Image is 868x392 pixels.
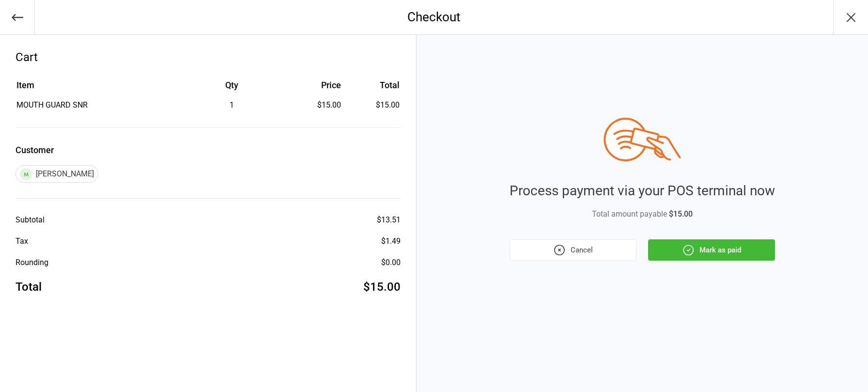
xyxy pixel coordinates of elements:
span: $15.00 [669,209,693,219]
div: $1.49 [381,235,401,247]
div: $0.00 [381,257,401,268]
div: Process payment via your POS terminal now [510,181,775,201]
div: Price [283,78,341,92]
button: Cancel [510,239,636,261]
div: Cart [15,48,401,66]
div: Subtotal [15,214,45,226]
div: $13.51 [377,214,401,226]
td: $15.00 [345,99,400,111]
div: $15.00 [283,99,341,111]
div: Total [15,278,42,296]
label: Customer [15,143,401,157]
div: Rounding [15,257,48,268]
div: [PERSON_NAME] [15,165,98,183]
button: Mark as paid [648,239,775,261]
div: Tax [15,235,28,247]
th: Qty [181,78,281,98]
span: MOUTH GUARD SNR [16,100,88,110]
th: Item [16,78,180,98]
div: $15.00 [363,278,401,296]
div: 1 [181,99,281,111]
th: Total [345,78,400,98]
div: Total amount payable [510,208,775,220]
